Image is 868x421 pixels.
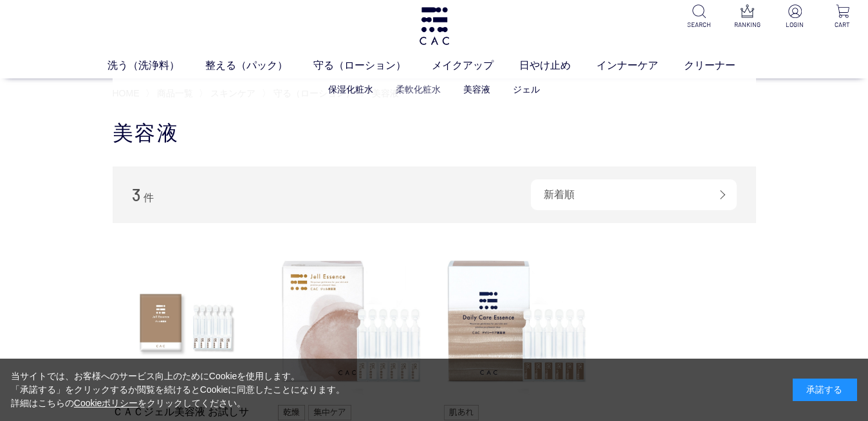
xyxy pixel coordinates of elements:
[463,84,490,94] a: 美容液
[313,58,432,73] a: 守る（ローション）
[432,58,519,73] a: メイクアップ
[11,370,346,410] div: 当サイトでは、お客様へのサービス向上のためにCookieを使用します。 「承諾する」をクリックするか閲覧を続けるとCookieに同意したことになります。 詳細はこちらの をクリックしてください。
[531,179,737,210] div: 新着順
[793,379,857,401] div: 承諾する
[827,4,858,30] a: CART
[113,249,259,395] img: ＣＡＣジェル美容液 お試しサイズ（１袋）
[113,120,756,147] h1: 美容液
[684,20,714,30] p: SEARCH
[684,58,761,73] a: クリーナー
[328,84,373,94] a: 保湿化粧水
[143,192,154,203] span: 件
[732,4,762,30] a: RANKING
[205,58,313,73] a: 整える（パック）
[513,84,540,94] a: ジェル
[444,249,591,395] img: ＣＡＣ デイリーケア美容液
[519,58,596,73] a: 日やけ止め
[779,20,809,30] p: LOGIN
[74,398,138,408] a: Cookieポリシー
[396,84,441,94] a: 柔軟化粧水
[418,7,451,45] img: logo
[278,249,425,395] img: ＣＡＣ ジェル美容液
[779,4,809,30] a: LOGIN
[684,4,714,30] a: SEARCH
[732,20,762,30] p: RANKING
[827,20,858,30] p: CART
[132,184,141,204] span: 3
[107,58,205,73] a: 洗う（洗浄料）
[596,58,684,73] a: インナーケア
